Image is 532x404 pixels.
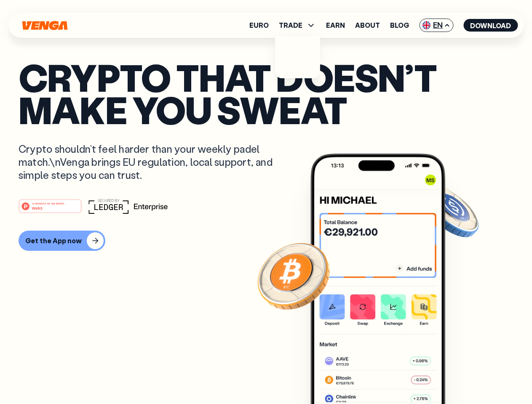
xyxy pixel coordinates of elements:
svg: Home [21,21,68,30]
button: Get the App now [19,231,105,251]
a: Blog [390,22,409,29]
tspan: #1 PRODUCT OF THE MONTH [32,202,64,205]
span: TRADE [279,22,302,29]
img: Bitcoin [256,238,331,314]
p: Crypto that doesn’t make you sweat [19,61,513,125]
div: Get the App now [25,237,82,245]
a: Get the App now [19,231,513,251]
span: EN [419,19,453,32]
a: About [355,22,380,29]
a: #1 PRODUCT OF THE MONTHWeb3 [19,204,82,215]
a: Earn [326,22,345,29]
span: TRADE [279,20,316,30]
a: Euro [249,22,269,29]
img: USDC coin [420,181,481,242]
tspan: Web3 [32,205,43,210]
p: Crypto shouldn’t feel harder than your weekly padel match.\nVenga brings EU regulation, local sup... [19,142,285,182]
button: Download [463,19,518,32]
img: flag-uk [422,21,430,29]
